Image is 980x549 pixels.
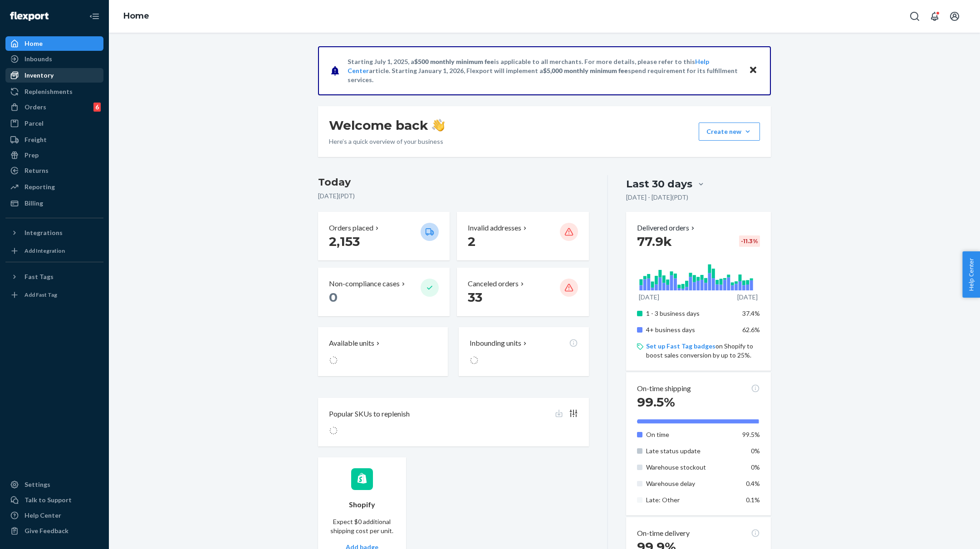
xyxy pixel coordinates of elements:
[24,272,54,281] div: Fast Tags
[348,57,740,84] p: Starting July 1, 2025, a is applicable to all merchants. For more details, please refer to this a...
[637,528,690,539] p: On-time delivery
[5,52,103,66] a: Inbounds
[24,39,43,48] div: Home
[637,394,675,410] span: 99.5%
[5,270,103,284] button: Fast Tags
[737,293,758,302] p: [DATE]
[329,279,400,289] p: Non-compliance cases
[646,463,735,472] p: Warehouse stockout
[646,495,735,505] p: Late: Other
[329,223,373,233] p: Orders placed
[5,84,103,99] a: Replenishments
[5,163,103,178] a: Returns
[746,496,760,504] span: 0.1%
[470,338,521,348] p: Inbounding units
[349,500,375,510] p: Shopify
[543,67,628,74] span: $5,000 monthly minimum fee
[646,342,715,350] a: Set up Fast Tag badges
[637,234,672,249] span: 77.9k
[639,293,659,302] p: [DATE]
[24,54,52,64] div: Inbounds
[24,495,72,505] div: Talk to Support
[24,511,61,520] div: Help Center
[24,228,63,237] div: Integrations
[24,103,46,112] div: Orders
[646,325,735,334] p: 4+ business days
[414,58,494,65] span: $500 monthly minimum fee
[5,524,103,538] button: Give Feedback
[329,338,374,348] p: Available units
[699,123,760,141] button: Create new
[468,234,475,249] span: 2
[329,117,445,133] h1: Welcome back
[5,100,103,114] a: Orders6
[24,135,47,144] div: Freight
[646,479,735,488] p: Warehouse delay
[5,493,103,507] a: Talk to Support
[5,244,103,258] a: Add Integration
[459,327,588,376] button: Inbounding units
[329,517,395,535] p: Expect $0 additional shipping cost per unit.
[646,446,735,456] p: Late status update
[318,268,450,316] button: Non-compliance cases 0
[751,447,760,455] span: 0%
[742,326,760,333] span: 62.6%
[318,191,589,201] p: [DATE] ( PDT )
[906,7,924,25] button: Open Search Box
[24,87,73,96] div: Replenishments
[468,279,519,289] p: Canceled orders
[747,64,759,77] button: Close
[5,132,103,147] a: Freight
[637,223,696,233] button: Delivered orders
[5,116,103,131] a: Parcel
[5,68,103,83] a: Inventory
[468,289,482,305] span: 33
[24,182,55,191] div: Reporting
[93,103,101,112] div: 6
[318,327,448,376] button: Available units
[5,288,103,302] a: Add Fast Tag
[742,309,760,317] span: 37.4%
[24,247,65,255] div: Add Integration
[637,383,691,394] p: On-time shipping
[123,11,149,21] a: Home
[646,309,735,318] p: 1 - 3 business days
[24,151,39,160] div: Prep
[24,166,49,175] div: Returns
[5,225,103,240] button: Integrations
[5,477,103,492] a: Settings
[85,7,103,25] button: Close Navigation
[742,431,760,438] span: 99.5%
[24,199,43,208] div: Billing
[5,196,103,211] a: Billing
[329,289,338,305] span: 0
[329,409,410,419] p: Popular SKUs to replenish
[329,137,445,146] p: Here’s a quick overview of your business
[24,71,54,80] div: Inventory
[5,180,103,194] a: Reporting
[457,268,588,316] button: Canceled orders 33
[318,212,450,260] button: Orders placed 2,153
[329,234,360,249] span: 2,153
[116,3,157,29] ol: breadcrumbs
[926,7,944,25] button: Open notifications
[24,291,57,299] div: Add Fast Tag
[24,526,69,535] div: Give Feedback
[746,480,760,487] span: 0.4%
[5,508,103,523] a: Help Center
[739,235,760,247] div: -11.3 %
[457,212,588,260] button: Invalid addresses 2
[946,7,964,25] button: Open account menu
[468,223,521,233] p: Invalid addresses
[626,193,688,202] p: [DATE] - [DATE] ( PDT )
[646,342,760,360] p: on Shopify to boost sales conversion by up to 25%.
[646,430,735,439] p: On time
[24,480,50,489] div: Settings
[5,148,103,162] a: Prep
[962,251,980,298] button: Help Center
[432,119,445,132] img: hand-wave emoji
[626,177,692,191] div: Last 30 days
[5,36,103,51] a: Home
